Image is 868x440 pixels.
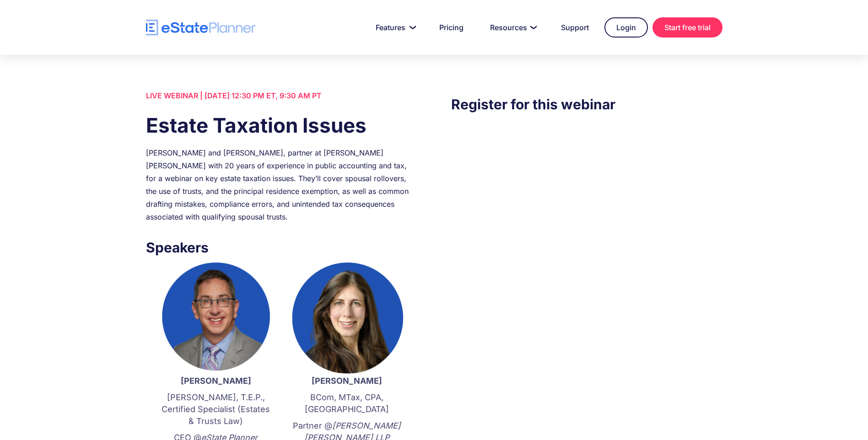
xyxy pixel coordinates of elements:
a: home [146,20,256,36]
strong: [PERSON_NAME] [181,376,251,386]
h1: Estate Taxation Issues [146,111,417,140]
a: Support [550,18,600,37]
iframe: Form 0 [451,133,722,289]
h3: Speakers [146,237,417,258]
strong: [PERSON_NAME] [312,376,382,386]
p: BCom, MTax, CPA, [GEOGRAPHIC_DATA] [291,392,403,415]
a: Start free trial [652,17,722,38]
h3: Register for this webinar [451,94,722,115]
a: Pricing [428,18,474,37]
div: LIVE WEBINAR | [DATE] 12:30 PM ET, 9:30 AM PT [146,89,417,102]
a: Resources [479,18,545,37]
a: Login [604,17,648,38]
a: Features [365,18,424,37]
div: [PERSON_NAME] and [PERSON_NAME], partner at [PERSON_NAME] [PERSON_NAME] with 20 years of experien... [146,146,417,223]
p: [PERSON_NAME], T.E.P., Certified Specialist (Estates & Trusts Law) [160,392,272,427]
